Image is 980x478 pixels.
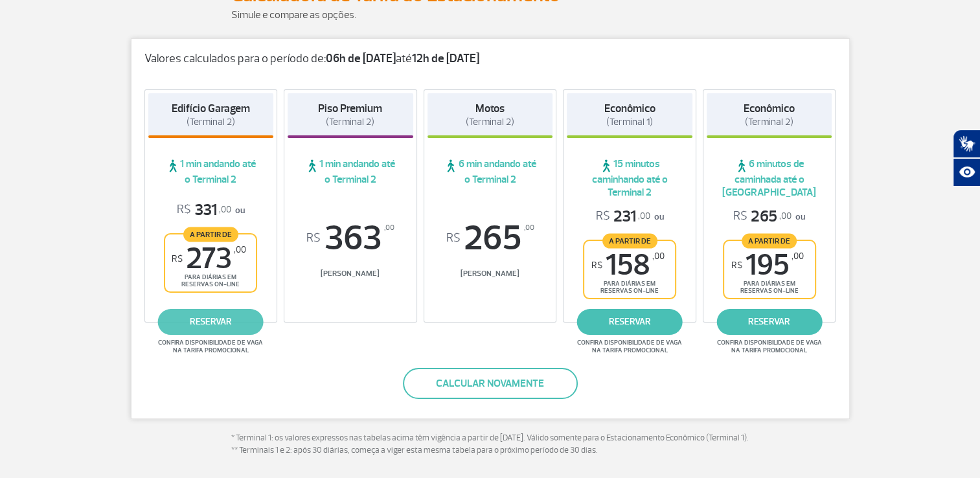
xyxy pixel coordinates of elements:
p: ou [177,200,245,220]
span: [PERSON_NAME] [288,269,413,279]
strong: Motos [475,102,505,115]
span: 1 min andando até o Terminal 2 [288,157,413,186]
span: para diárias em reservas on-line [735,280,804,295]
sup: R$ [591,260,602,271]
sup: R$ [731,260,742,271]
span: para diárias em reservas on-line [595,280,664,295]
span: 363 [288,221,413,256]
span: (Terminal 2) [745,116,793,128]
sup: ,00 [234,244,246,255]
span: 231 [596,207,650,227]
span: 195 [731,251,804,280]
span: A partir de [742,233,797,248]
span: (Terminal 2) [187,116,235,128]
span: (Terminal 2) [326,116,374,128]
strong: 06h de [DATE] [326,51,396,66]
span: (Terminal 2) [466,116,514,128]
button: Calcular novamente [403,368,578,399]
sup: ,00 [792,251,804,262]
sup: R$ [446,231,460,245]
sup: R$ [172,253,183,264]
a: reservar [716,309,822,335]
strong: Econômico [604,102,655,115]
span: A partir de [602,233,657,248]
span: [PERSON_NAME] [427,269,553,279]
sup: ,00 [384,221,394,235]
span: 6 minutos de caminhada até o [GEOGRAPHIC_DATA] [707,157,832,199]
span: 265 [427,221,553,256]
div: Plugin de acessibilidade da Hand Talk. [953,130,980,187]
span: 1 min andando até o Terminal 2 [148,157,274,186]
p: Simule e compare as opções. [231,7,749,23]
sup: ,00 [523,221,534,235]
strong: Econômico [744,102,795,115]
span: 265 [733,207,792,227]
strong: 12h de [DATE] [412,51,479,66]
span: para diárias em reservas on-line [176,273,245,288]
strong: Piso Premium [318,102,382,115]
span: Confira disponibilidade de vaga na tarifa promocional [575,339,684,354]
a: reservar [158,309,264,335]
strong: Edifício Garagem [172,102,250,115]
sup: R$ [306,231,321,245]
span: 15 minutos caminhando até o Terminal 2 [567,157,692,199]
p: Valores calculados para o período de: até [144,52,836,66]
span: 6 min andando até o Terminal 2 [427,157,553,186]
p: * Terminal 1: os valores expressos nas tabelas acima têm vigência a partir de [DATE]. Válido some... [231,432,749,457]
button: Abrir recursos assistivos. [953,158,980,187]
button: Abrir tradutor de língua de sinais. [953,130,980,158]
p: ou [733,207,805,227]
span: 273 [172,244,246,273]
span: A partir de [183,227,238,242]
p: ou [596,207,664,227]
span: 331 [177,200,231,220]
sup: ,00 [652,251,665,262]
span: 158 [591,251,665,280]
span: (Terminal 1) [606,116,653,128]
span: Confira disponibilidade de vaga na tarifa promocional [156,339,265,354]
a: reservar [577,309,683,335]
span: Confira disponibilidade de vaga na tarifa promocional [715,339,824,354]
